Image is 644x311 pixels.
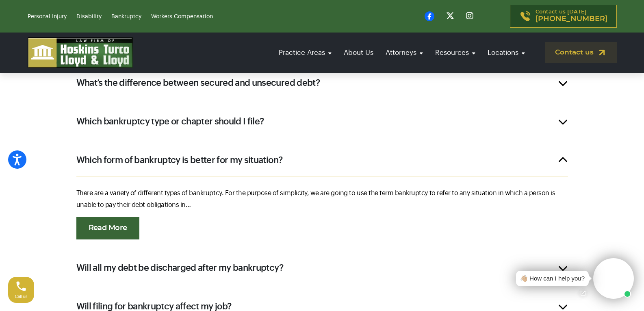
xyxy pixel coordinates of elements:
[536,15,607,23] span: [PHONE_NUMBER]
[536,9,607,23] p: Contact us [DATE]
[575,285,592,302] a: Open chat
[15,294,28,299] span: Call us
[76,77,320,89] h2: What’s the difference between secured and unsecured debt?
[151,14,213,20] a: Workers Compensation
[111,14,141,20] a: Bankruptcy
[28,37,133,68] img: logo
[76,262,283,274] h2: Will all my debt be discharged after my bankruptcy?
[340,41,377,64] a: About Us
[275,41,336,64] a: Practice Areas
[484,41,529,64] a: Locations
[510,5,617,28] a: Contact us [DATE][PHONE_NUMBER]
[76,115,264,128] h2: Which bankruptcy type or chapter should I file?
[28,14,67,20] a: Personal Injury
[520,274,585,283] div: 👋🏼 How can I help you?
[545,42,617,63] a: Contact us
[382,41,427,64] a: Attorneys
[76,187,568,211] p: There are a variety of different types of bankruptcy. For the purpose of simplicity, we are going...
[431,41,479,64] a: Resources
[76,14,102,20] a: Disability
[76,154,283,166] h2: Which form of bankruptcy is better for my situation?
[76,217,139,239] a: Read More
